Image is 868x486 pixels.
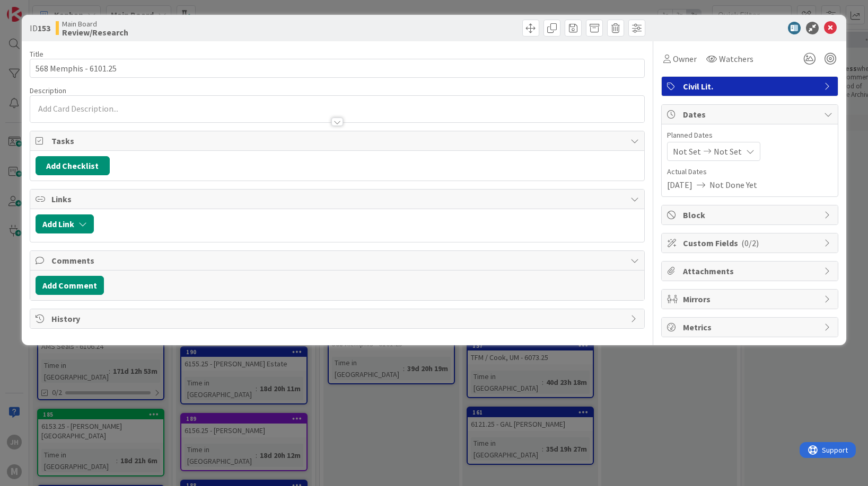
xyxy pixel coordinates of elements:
[683,80,819,93] span: Civil Lit.
[30,22,50,34] span: ID
[741,238,759,248] span: ( 0/2 )
[38,23,50,33] b: 153
[667,130,832,141] span: Planned Dates
[51,193,625,205] span: Links
[36,214,94,233] button: Add Link
[51,312,625,325] span: History
[673,52,697,65] span: Owner
[30,59,645,78] input: type card name here...
[36,156,110,175] button: Add Checklist
[683,293,819,305] span: Mirrors
[30,49,43,59] label: Title
[22,2,48,14] span: Support
[683,209,819,221] span: Block
[719,52,753,65] span: Watchers
[30,86,66,95] span: Description
[667,166,832,177] span: Actual Dates
[62,20,128,28] span: Main Board
[683,265,819,277] span: Attachments
[673,145,701,158] span: Not Set
[683,321,819,334] span: Metrics
[51,134,625,147] span: Tasks
[36,276,104,295] button: Add Comment
[51,254,625,267] span: Comments
[667,178,692,191] span: [DATE]
[683,237,819,249] span: Custom Fields
[714,145,742,158] span: Not Set
[683,108,819,121] span: Dates
[709,178,757,191] span: Not Done Yet
[62,28,128,37] b: Review/Research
